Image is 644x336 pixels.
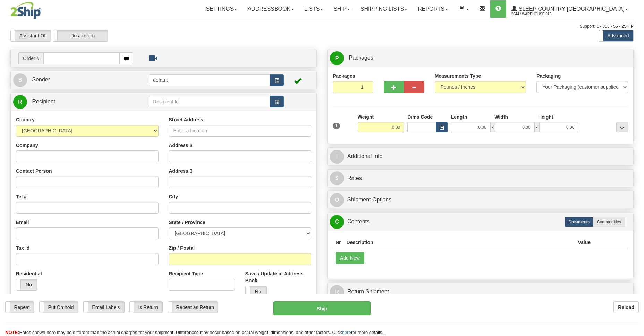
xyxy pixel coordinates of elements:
[330,285,344,299] span: R
[5,330,19,335] span: NOTE:
[494,113,508,120] label: Width
[242,0,299,18] a: Addressbook
[53,30,108,41] label: Do a return
[330,51,631,65] a: P Packages
[169,193,178,200] label: City
[168,302,218,313] label: Repeat as Return
[330,171,631,186] a: $Rates
[16,167,52,174] label: Contact Person
[16,279,37,290] label: No
[330,285,631,299] a: RReturn Shipment
[336,252,364,264] button: Add New
[10,24,634,29] div: Support: 1 - 855 - 55 - 2SHIP
[16,219,29,226] label: Email
[451,113,467,120] label: Length
[32,77,50,83] span: Sender
[201,0,242,18] a: Settings
[344,236,575,249] th: Description
[490,122,495,132] span: x
[330,171,344,185] span: $
[169,244,195,251] label: Zip / Postal
[149,96,270,107] input: Recipient Id
[32,98,55,104] span: Recipient
[149,74,270,86] input: Sender Id
[333,72,355,79] label: Packages
[358,113,374,120] label: Weight
[245,270,311,284] label: Save / Update in Address Book
[11,30,51,41] label: Assistant Off
[16,116,35,123] label: Country
[16,193,27,200] label: Tel #
[435,72,481,79] label: Measurements Type
[333,236,344,249] th: Nr
[511,11,563,18] span: 2044 / Warehouse 915
[330,193,344,207] span: O
[330,150,344,164] span: I
[13,73,27,87] span: S
[40,302,78,313] label: Put On hold
[613,301,639,313] button: Reload
[618,304,634,310] b: Reload
[330,149,631,164] a: IAdditional Info
[13,95,27,109] span: R
[575,236,593,249] th: Value
[593,217,625,227] label: Commodities
[16,142,38,149] label: Company
[84,302,124,313] label: Email Labels
[536,72,561,79] label: Packaging
[330,193,631,207] a: OShipment Options
[6,302,34,313] label: Repeat
[10,2,41,19] img: logo2044.jpg
[330,51,344,65] span: P
[342,330,351,335] a: here
[130,302,162,313] label: Is Return
[355,0,413,18] a: Shipping lists
[169,270,203,277] label: Recipient Type
[538,113,553,120] label: Height
[407,113,433,120] label: Dims Code
[517,6,625,12] span: Sleep Country [GEOGRAPHIC_DATA]
[534,122,539,132] span: x
[413,0,453,18] a: Reports
[16,244,29,251] label: Tax Id
[616,122,628,132] div: ...
[330,215,344,229] span: C
[299,0,328,18] a: Lists
[169,116,203,123] label: Street Address
[565,217,593,227] label: Documents
[169,219,205,226] label: State / Province
[169,167,193,174] label: Address 3
[16,270,42,277] label: Residential
[349,55,373,61] span: Packages
[169,125,312,137] input: Enter a location
[13,73,149,87] a: S Sender
[273,301,370,315] button: Ship
[599,30,633,41] label: Advanced
[328,0,355,18] a: Ship
[18,52,43,64] span: Order #
[246,286,266,297] label: No
[333,123,340,129] span: 1
[506,0,633,18] a: Sleep Country [GEOGRAPHIC_DATA] 2044 / Warehouse 915
[13,95,134,109] a: R Recipient
[330,215,631,229] a: CContents
[169,142,193,149] label: Address 2
[628,132,643,203] iframe: chat widget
